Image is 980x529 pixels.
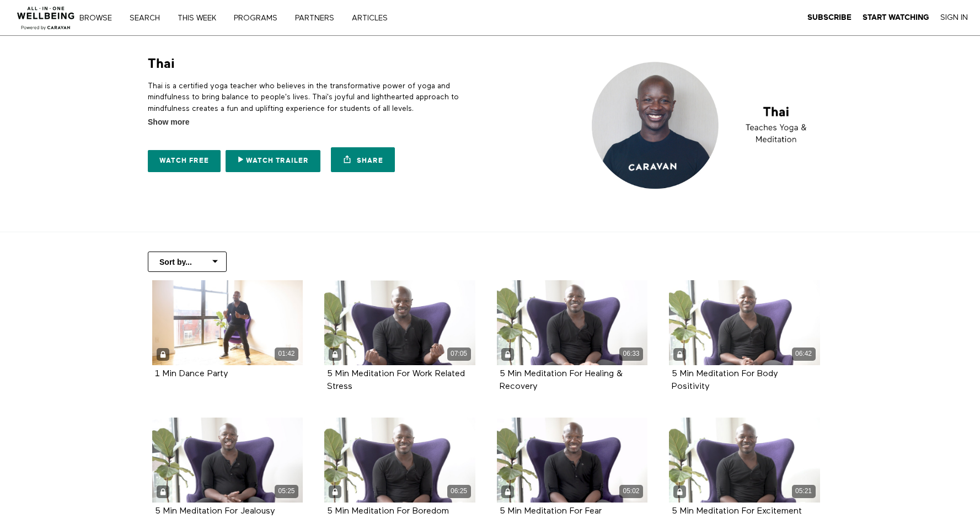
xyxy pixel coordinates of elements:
[582,55,832,196] img: Thai
[230,14,289,22] a: PROGRAMS
[497,418,648,503] a: 5 Min Meditation For Fear 05:02
[226,150,320,172] a: Watch Trailer
[669,280,820,365] a: 5 Min Meditation For Body Positivity 06:42
[348,14,399,22] a: ARTICLES
[619,348,643,360] div: 06:33
[327,370,465,391] a: 5 Min Meditation For Work Related Stress
[155,507,275,516] strong: 5 Min Meditation For Jealousy
[148,150,221,172] a: Watch free
[76,14,124,22] a: Browse
[87,12,410,23] nav: Primary
[500,507,602,516] strong: 5 Min Meditation For Fear
[792,485,816,498] div: 05:21
[807,13,852,23] a: Subscribe
[863,13,929,23] a: Start Watching
[275,485,298,498] div: 05:25
[275,348,298,360] div: 01:42
[672,370,778,391] a: 5 Min Meditation For Body Positivity
[126,14,172,22] a: Search
[500,370,623,391] a: 5 Min Meditation For Healing & Recovery
[148,55,175,72] h1: Thai
[447,485,471,498] div: 06:25
[174,14,228,22] a: THIS WEEK
[669,418,820,503] a: 5 Min Meditation For Excitement 05:21
[327,507,449,515] a: 5 Min Meditation For Boredom
[331,147,395,172] a: Share
[152,418,303,503] a: 5 Min Meditation For Jealousy 05:25
[940,13,968,23] a: Sign In
[863,13,929,22] strong: Start Watching
[327,507,449,516] strong: 5 Min Meditation For Boredom
[500,507,602,515] a: 5 Min Meditation For Fear
[672,507,802,515] a: 5 Min Meditation For Excitement
[155,507,275,515] a: 5 Min Meditation For Jealousy
[807,13,852,22] strong: Subscribe
[792,348,816,360] div: 06:42
[447,348,471,360] div: 07:05
[324,280,475,365] a: 5 Min Meditation For Work Related Stress 07:05
[152,280,303,365] a: 1 Min Dance Party 01:42
[148,81,486,114] p: Thai is a certified yoga teacher who believes in the transformative power of yoga and mindfulness...
[148,116,189,128] span: Show more
[619,485,643,498] div: 05:02
[324,418,475,503] a: 5 Min Meditation For Boredom 06:25
[672,507,802,516] strong: 5 Min Meditation For Excitement
[497,280,648,365] a: 5 Min Meditation For Healing & Recovery 06:33
[291,14,346,22] a: PARTNERS
[155,370,228,378] a: 1 Min Dance Party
